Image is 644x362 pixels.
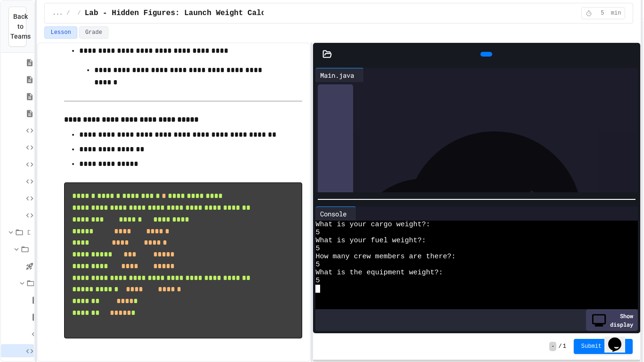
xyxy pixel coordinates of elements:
span: How many crew members are there?: [315,253,455,261]
span: / [66,9,70,17]
span: ... [52,9,63,17]
div: Main.java [315,70,359,80]
iframe: chat widget [604,324,635,353]
span: What is the equipment weight?: [315,269,443,277]
span: 5 [315,229,320,237]
span: / [558,343,561,350]
span: 5 [315,261,320,269]
div: Console [315,206,356,221]
span: / [77,9,81,17]
span: Lab - Hidden Figures: Launch Weight Calculator [84,8,293,19]
button: Submit Answer [574,339,633,354]
span: 5 [595,9,610,17]
button: Grade [79,26,108,39]
span: 5 [315,277,320,285]
span: 1 [563,343,566,350]
span: D9-11: Module Wrap Up [27,227,30,237]
span: 5 [315,245,320,253]
span: min [611,9,621,17]
span: What is your cargo weight?: [315,221,430,229]
span: Submit Answer [581,343,626,350]
span: Back to Teams [10,12,31,41]
button: Lesson [44,26,77,39]
div: Show display [586,309,638,331]
span: What is your fuel weight?: [315,237,426,245]
div: Console [315,209,351,219]
span: - [549,342,556,351]
button: Back to Teams [8,7,26,47]
div: Main.java [315,68,364,82]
